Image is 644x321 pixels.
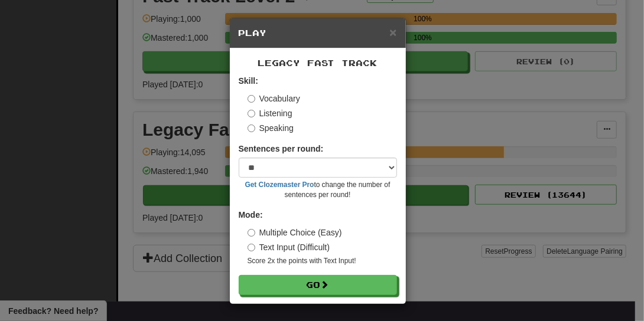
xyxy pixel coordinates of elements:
input: Multiple Choice (Easy) [248,229,255,237]
a: Get Clozemaster Pro [245,181,314,189]
label: Vocabulary [248,93,300,104]
strong: Mode: [239,210,263,220]
label: Speaking [248,122,294,134]
button: Go [239,275,397,295]
input: Speaking [248,125,255,132]
button: Close [389,26,396,38]
span: × [389,25,396,39]
input: Vocabulary [248,95,255,103]
span: Legacy Fast Track [258,58,378,68]
label: Listening [248,107,292,119]
h5: Play [239,27,397,39]
strong: Skill: [239,76,258,86]
small: Score 2x the points with Text Input ! [248,256,397,266]
label: Sentences per round: [239,143,324,155]
input: Listening [248,110,255,117]
small: to change the number of sentences per round! [239,180,397,200]
label: Multiple Choice (Easy) [248,227,342,238]
label: Text Input (Difficult) [248,241,330,253]
input: Text Input (Difficult) [248,244,255,251]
